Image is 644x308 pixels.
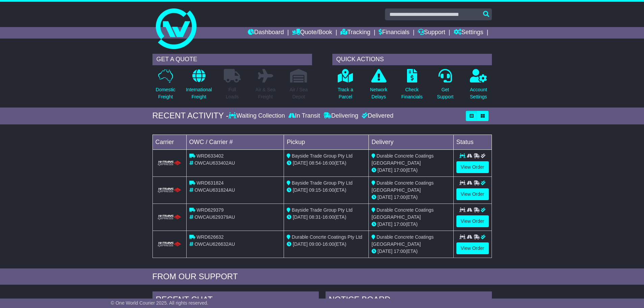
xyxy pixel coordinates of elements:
[152,54,312,65] div: GET A QUOTE
[401,69,423,104] a: CheckFinancials
[378,221,392,227] span: [DATE]
[256,86,276,100] p: Air & Sea Freight
[248,27,284,39] a: Dashboard
[372,167,451,174] div: (ETA)
[287,160,366,167] div: - (ETA)
[155,69,175,104] a: DomesticFreight
[292,153,353,159] span: Bayside Trade Group Pty Ltd
[284,135,369,149] td: Pickup
[456,161,489,173] a: View Order
[186,135,284,149] td: OWC / Carrier #
[394,194,406,200] span: 17:00
[456,188,489,200] a: View Order
[186,69,212,104] a: InternationalFreight
[323,241,334,247] span: 16:00
[372,248,451,255] div: (ETA)
[194,214,235,220] span: OWCAU629379AU
[470,86,487,100] p: Account Settings
[378,194,392,200] span: [DATE]
[372,153,434,166] span: Durable Concrete Coatings [GEOGRAPHIC_DATA]
[290,86,308,100] p: Air / Sea Depot
[287,112,322,120] div: In Transit
[322,112,360,120] div: Delivering
[292,180,353,186] span: Bayside Trade Group Pty Ltd
[157,241,182,248] img: HiTrans.png
[372,180,434,193] span: Durable Concrete Coatings [GEOGRAPHIC_DATA]
[111,300,209,306] span: © One World Courier 2025. All rights reserved.
[372,221,451,228] div: (ETA)
[370,86,387,100] p: Network Delays
[394,248,406,254] span: 17:00
[337,69,354,104] a: Track aParcel
[287,187,366,194] div: - (ETA)
[378,248,392,254] span: [DATE]
[394,221,406,227] span: 17:00
[323,187,334,193] span: 16:00
[194,160,235,166] span: OWCAU633402AU
[196,207,223,213] span: WRD629379
[309,160,321,166] span: 08:54
[152,111,229,121] div: RECENT ACTIVITY -
[196,180,223,186] span: WRD631824
[372,194,451,201] div: (ETA)
[196,234,223,240] span: WRD626632
[194,241,235,247] span: OWCAU626632AU
[360,112,393,120] div: Delivered
[292,27,332,39] a: Quote/Book
[368,135,453,149] td: Delivery
[323,160,334,166] span: 16:00
[369,69,387,104] a: NetworkDelays
[194,187,235,193] span: OWCAU631824AU
[292,207,353,213] span: Bayside Trade Group Pty Ltd
[152,272,492,282] div: FROM OUR SUPPORT
[454,27,483,39] a: Settings
[229,112,286,120] div: Waiting Collection
[292,234,362,240] span: Durable Concrte Coatings Pty Ltd
[323,214,334,220] span: 16:00
[186,86,212,100] p: International Freight
[372,207,434,220] span: Durable Concrete Coatings [GEOGRAPHIC_DATA]
[293,160,308,166] span: [DATE]
[224,86,241,100] p: Full Loads
[378,167,392,173] span: [DATE]
[293,214,308,220] span: [DATE]
[437,86,453,100] p: Get Support
[372,234,434,247] span: Durable Concrete Coatings [GEOGRAPHIC_DATA]
[293,187,308,193] span: [DATE]
[453,135,492,149] td: Status
[309,187,321,193] span: 09:15
[401,86,423,100] p: Check Financials
[157,160,182,167] img: HiTrans.png
[418,27,445,39] a: Support
[456,242,489,254] a: View Order
[196,153,223,159] span: WRD633402
[340,27,370,39] a: Tracking
[293,241,308,247] span: [DATE]
[394,167,406,173] span: 17:00
[332,54,492,65] div: QUICK ACTIONS
[470,69,487,104] a: AccountSettings
[456,215,489,227] a: View Order
[309,241,321,247] span: 09:00
[152,135,186,149] td: Carrier
[379,27,409,39] a: Financials
[338,86,353,100] p: Track a Parcel
[287,214,366,221] div: - (ETA)
[309,214,321,220] span: 08:31
[287,241,366,248] div: - (ETA)
[156,86,175,100] p: Domestic Freight
[436,69,454,104] a: GetSupport
[157,214,182,221] img: HiTrans.png
[157,187,182,194] img: HiTrans.png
